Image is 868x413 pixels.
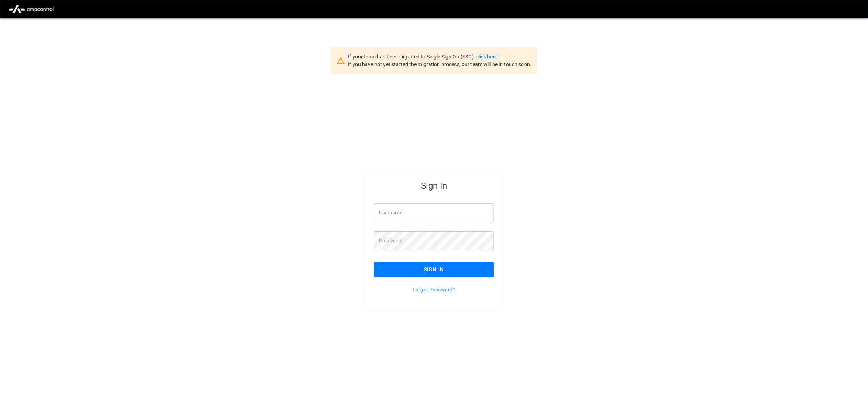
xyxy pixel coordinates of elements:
h5: Sign In [374,180,494,192]
p: Forgot Password? [374,286,494,293]
span: If you have not yet started the migration process, our team will be in touch soon. [348,61,532,67]
img: ampcontrol.io logo [6,2,57,16]
span: If your team has been migrated to Single Sign On (SSO), [348,54,476,60]
a: click here. [476,54,499,60]
button: Sign In [374,262,494,277]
